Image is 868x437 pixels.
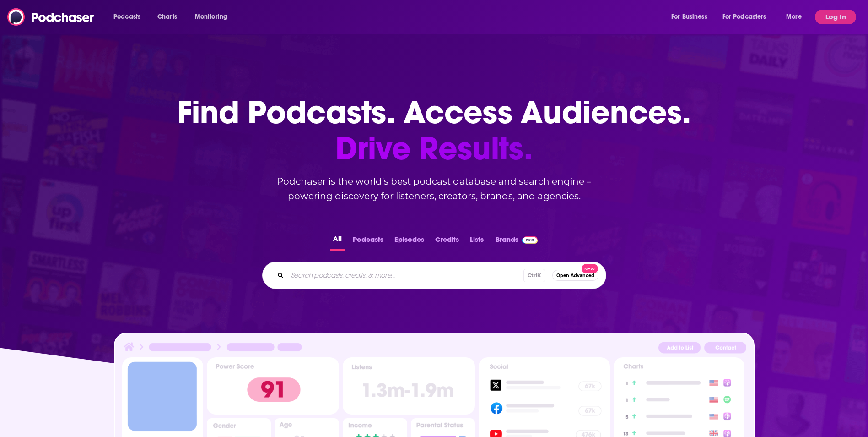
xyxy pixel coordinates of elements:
h1: Find Podcasts. Access Audiences. [177,94,691,167]
div: Search podcasts, credits, & more... [262,262,606,289]
button: Credits [432,233,462,251]
input: Search podcasts, credits, & more... [287,268,523,283]
button: open menu [780,10,813,24]
h2: Podchaser is the world’s best podcast database and search engine – powering discovery for listene... [251,174,617,203]
img: Podchaser - Follow, Share and Rate Podcasts [7,8,95,26]
button: All [330,233,345,251]
img: Podchaser Pro [522,236,538,244]
button: open menu [107,10,152,24]
button: open menu [717,10,780,24]
button: open menu [665,10,719,24]
span: Open Advanced [556,273,594,278]
span: Charts [157,11,177,23]
button: Episodes [392,233,427,251]
span: Monitoring [195,11,227,23]
span: Drive Results. [177,131,691,167]
a: Charts [151,10,183,24]
img: Podcast Insights Header [122,341,746,357]
button: Open AdvancedNew [552,270,598,281]
img: Podcast Insights Listens [343,357,475,415]
span: New [582,264,598,273]
span: For Podcasters [722,11,766,23]
span: More [786,11,802,23]
span: Ctrl K [523,269,545,282]
a: BrandsPodchaser Pro [496,233,538,251]
span: For Business [671,11,707,23]
button: open menu [189,10,239,24]
span: Podcasts [113,11,140,23]
button: Log In [815,10,856,24]
button: Lists [467,233,486,251]
span: podcast sponsors and advertiser tracking [123,277,745,349]
button: Podcasts [350,233,386,251]
img: Podcast Insights Power score [207,357,339,415]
